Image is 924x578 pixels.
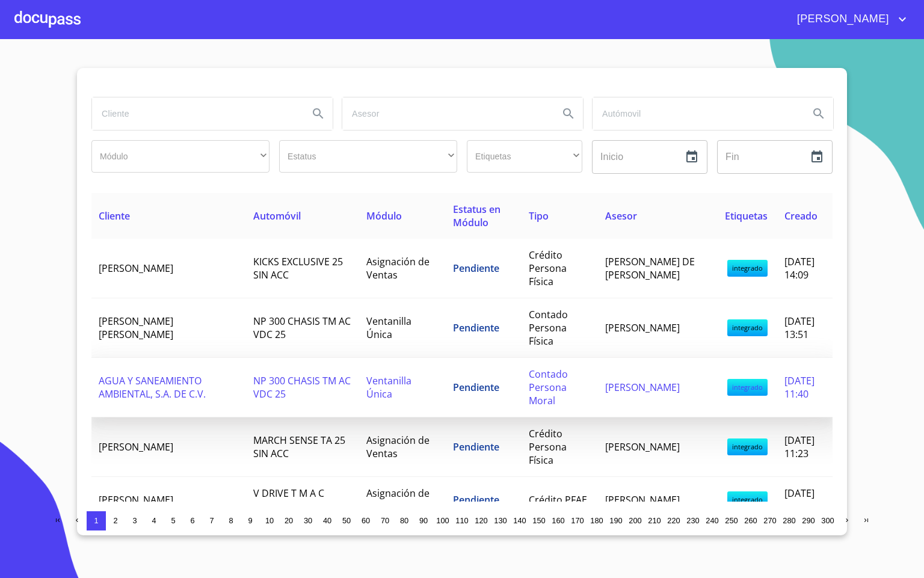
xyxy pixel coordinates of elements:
[784,487,815,513] span: [DATE] 10:00
[113,516,117,525] span: 2
[453,440,499,453] span: Pendiente
[453,262,499,275] span: Pendiente
[763,516,776,525] span: 270
[381,516,389,525] span: 70
[453,493,499,506] span: Pendiente
[132,516,137,525] span: 3
[253,255,343,281] span: KICKS EXCLUSIVE 25 SIN ACC
[532,516,545,525] span: 150
[356,511,375,530] button: 60
[209,516,214,525] span: 7
[472,511,491,530] button: 120
[87,511,106,530] button: 1
[667,516,680,525] span: 220
[664,511,683,530] button: 220
[529,308,568,348] span: Contado Persona Física
[605,255,695,281] span: [PERSON_NAME] DE [PERSON_NAME]
[253,209,301,223] span: Automóvil
[494,516,507,525] span: 130
[183,511,202,530] button: 6
[629,516,641,525] span: 200
[686,516,699,525] span: 230
[605,321,680,334] span: [PERSON_NAME]
[99,315,173,341] span: [PERSON_NAME] [PERSON_NAME]
[366,487,430,513] span: Asignación de Ventas
[152,516,156,525] span: 4
[725,516,738,525] span: 250
[648,516,661,525] span: 210
[395,511,414,530] button: 80
[453,381,499,394] span: Pendiente
[342,97,549,130] input: search
[529,209,549,223] span: Tipo
[453,203,500,229] span: Estatus en Módulo
[606,511,626,530] button: 190
[248,516,252,525] span: 9
[784,255,815,281] span: [DATE] 14:09
[400,516,408,525] span: 80
[342,516,351,525] span: 50
[91,140,269,173] div: ​
[455,516,468,525] span: 110
[265,516,274,525] span: 10
[783,516,795,525] span: 280
[453,321,499,334] span: Pendiente
[419,516,428,525] span: 90
[253,434,345,460] span: MARCH SENSE TA 25 SIN ACC
[366,315,411,341] span: Ventanilla Única
[375,511,395,530] button: 70
[298,511,318,530] button: 30
[741,511,760,530] button: 260
[513,516,526,525] span: 140
[366,255,430,281] span: Asignación de Ventas
[529,511,549,530] button: 150
[626,511,645,530] button: 200
[571,516,584,525] span: 170
[744,516,757,525] span: 260
[727,319,768,336] span: integrado
[605,209,637,223] span: Asesor
[804,99,833,128] button: Search
[788,10,895,29] span: [PERSON_NAME]
[253,487,324,513] span: V DRIVE T M A C AUDIO 25
[452,511,472,530] button: 110
[609,516,622,525] span: 190
[285,516,293,525] span: 20
[529,248,567,288] span: Crédito Persona Física
[144,511,164,530] button: 4
[529,367,568,407] span: Contado Persona Moral
[568,511,587,530] button: 170
[788,10,910,29] button: account of current user
[549,511,568,530] button: 160
[99,493,173,506] span: [PERSON_NAME]
[337,511,356,530] button: 50
[202,511,221,530] button: 7
[304,516,312,525] span: 30
[260,511,279,530] button: 10
[366,374,411,401] span: Ventanilla Única
[727,491,768,508] span: integrado
[706,516,718,525] span: 240
[784,434,815,460] span: [DATE] 11:23
[818,511,837,530] button: 300
[587,511,606,530] button: 180
[366,209,402,223] span: Módulo
[802,516,815,525] span: 290
[92,97,299,130] input: search
[99,209,130,223] span: Cliente
[318,511,337,530] button: 40
[190,516,194,525] span: 6
[703,511,722,530] button: 240
[593,97,799,130] input: search
[605,381,680,394] span: [PERSON_NAME]
[799,511,818,530] button: 290
[727,260,768,277] span: integrado
[780,511,799,530] button: 280
[784,374,815,401] span: [DATE] 11:40
[552,516,564,525] span: 160
[99,262,173,275] span: [PERSON_NAME]
[279,511,298,530] button: 20
[590,516,603,525] span: 180
[529,427,567,467] span: Crédito Persona Física
[491,511,510,530] button: 130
